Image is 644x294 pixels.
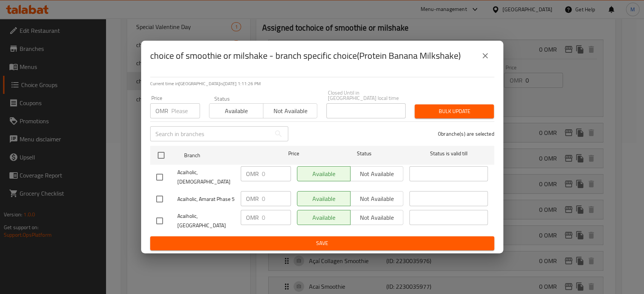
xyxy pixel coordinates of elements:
[246,194,259,203] p: OMR
[262,166,291,181] input: Please enter price
[263,103,317,118] button: Not available
[156,239,488,248] span: Save
[266,106,314,116] span: Not available
[269,149,319,158] span: Price
[325,149,403,158] span: Status
[150,50,461,62] h2: choice of smoothie or milshake - branch specific choice(Protein Banana Milkshake)
[177,211,235,230] span: Acaiholic, [GEOGRAPHIC_DATA]
[438,130,494,138] p: 0 branche(s) are selected
[177,194,235,204] span: Acaiholic, Amarat Phase 5
[171,103,200,118] input: Please enter price
[476,47,494,65] button: close
[415,104,494,118] button: Bulk update
[246,213,259,222] p: OMR
[209,103,263,118] button: Available
[150,126,271,141] input: Search in branches
[409,149,488,158] span: Status is valid till
[150,236,494,250] button: Save
[421,107,488,116] span: Bulk update
[246,169,259,178] p: OMR
[212,106,260,116] span: Available
[262,191,291,206] input: Please enter price
[262,210,291,225] input: Please enter price
[184,151,263,160] span: Branch
[155,106,168,115] p: OMR
[150,80,494,87] p: Current time in [GEOGRAPHIC_DATA] is [DATE] 1:11:26 PM
[177,168,235,187] span: Acaiholic, [DEMOGRAPHIC_DATA]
